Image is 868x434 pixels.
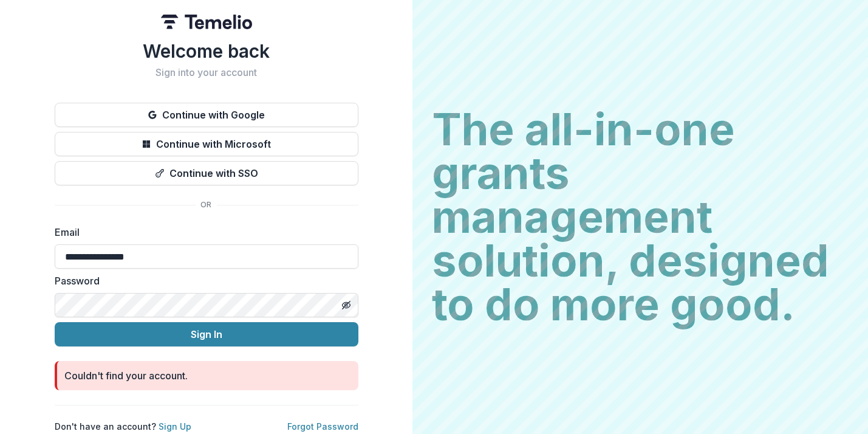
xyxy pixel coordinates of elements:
[55,274,351,288] label: Password
[161,15,252,29] img: Temelio
[55,161,358,185] button: Continue with SSO
[159,421,191,432] a: Sign Up
[55,132,358,156] button: Continue with Microsoft
[64,368,188,383] div: Couldn't find your account.
[55,67,358,78] h2: Sign into your account
[55,420,191,433] p: Don't have an account?
[55,40,358,62] h1: Welcome back
[55,103,358,127] button: Continue with Google
[55,225,351,239] label: Email
[287,421,358,432] a: Forgot Password
[55,322,358,346] button: Sign In
[337,295,356,315] button: Toggle password visibility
